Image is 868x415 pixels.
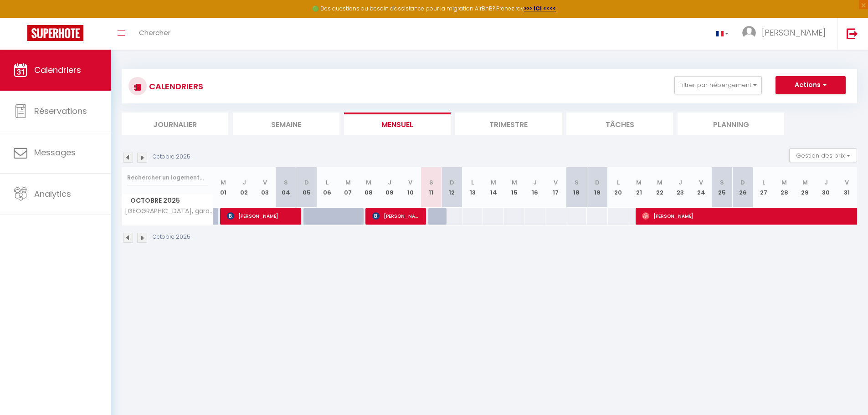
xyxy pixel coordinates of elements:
abbr: M [781,178,787,187]
th: 02 [234,167,255,208]
th: 24 [691,167,712,208]
h3: CALENDRIERS [147,76,203,97]
th: 31 [836,167,857,208]
th: 28 [774,167,795,208]
span: Chercher [139,28,170,37]
abbr: S [720,178,724,187]
span: Octobre 2025 [122,194,213,207]
a: ... [PERSON_NAME] [735,18,837,50]
input: Rechercher un logement... [127,169,208,186]
th: 07 [338,167,359,208]
abbr: J [388,178,391,187]
abbr: M [366,178,371,187]
abbr: L [326,178,329,187]
th: 11 [421,167,442,208]
abbr: M [512,178,517,187]
th: 15 [504,167,525,208]
img: Super Booking [27,25,83,41]
span: Messages [34,147,76,158]
li: Semaine [233,113,339,135]
th: 18 [566,167,587,208]
li: Mensuel [344,113,451,135]
abbr: D [304,178,309,187]
th: 30 [816,167,837,208]
th: 22 [649,167,670,208]
th: 12 [442,167,462,208]
abbr: V [408,178,412,187]
abbr: J [824,178,828,187]
span: [PERSON_NAME] [227,207,297,225]
th: 16 [524,167,545,208]
th: 27 [753,167,774,208]
img: logout [847,28,858,39]
abbr: V [699,178,703,187]
th: 14 [483,167,504,208]
span: Calendriers [34,64,81,76]
a: >>> ICI <<<< [524,5,556,12]
span: [GEOGRAPHIC_DATA], garage/terrasse/bureau [123,208,215,215]
th: 21 [628,167,649,208]
abbr: M [221,178,226,187]
th: 05 [296,167,317,208]
abbr: D [740,178,745,187]
th: 03 [255,167,276,208]
p: Octobre 2025 [153,233,190,241]
abbr: M [636,178,642,187]
img: ... [742,26,756,40]
th: 01 [213,167,234,208]
abbr: M [345,178,351,187]
th: 06 [317,167,338,208]
button: Gestion des prix [789,149,857,162]
abbr: L [471,178,474,187]
abbr: D [450,178,454,187]
span: Analytics [34,188,71,200]
abbr: L [617,178,620,187]
li: Trimestre [455,113,562,135]
abbr: S [284,178,288,187]
abbr: J [678,178,682,187]
abbr: J [533,178,537,187]
abbr: V [554,178,558,187]
th: 26 [732,167,753,208]
button: Filtrer par hébergement [674,76,762,94]
abbr: M [491,178,496,187]
th: 19 [587,167,608,208]
th: 23 [670,167,691,208]
th: 09 [379,167,400,208]
th: 17 [545,167,566,208]
abbr: M [802,178,808,187]
span: Réservations [34,105,87,117]
th: 04 [275,167,296,208]
li: Tâches [566,113,673,135]
abbr: S [429,178,433,187]
th: 13 [462,167,483,208]
abbr: L [762,178,765,187]
abbr: V [845,178,849,187]
abbr: J [242,178,246,187]
th: 20 [608,167,629,208]
button: Actions [776,76,846,94]
abbr: S [575,178,579,187]
abbr: D [595,178,600,187]
a: Chercher [132,18,177,50]
abbr: V [263,178,267,187]
li: Planning [678,113,784,135]
th: 29 [795,167,816,208]
p: Octobre 2025 [153,153,190,161]
th: 25 [712,167,733,208]
th: 10 [400,167,421,208]
li: Journalier [122,113,228,135]
th: 08 [359,167,380,208]
abbr: M [657,178,663,187]
span: [PERSON_NAME] [372,207,421,225]
span: [PERSON_NAME] [762,27,826,38]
